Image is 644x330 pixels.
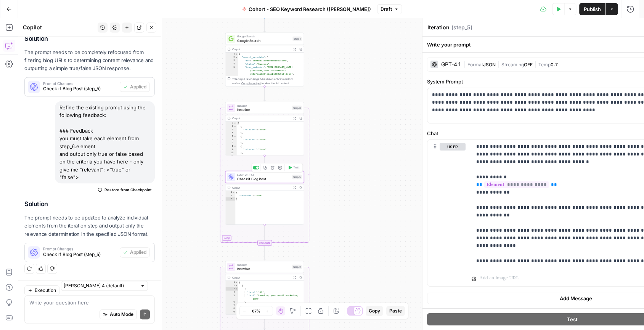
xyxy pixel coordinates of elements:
[501,62,524,67] span: Streaming
[24,286,59,296] button: Execution
[232,276,290,280] div: Output
[252,308,260,314] span: 67%
[551,62,558,67] span: 0.7
[225,261,304,315] div: IterationIterationStep 2Output[ [ { "level":"H2", "text":"Level up your email marketing game" }, ...
[232,77,302,85] div: This output is too large & has been abbreviated for review. to view the full content.
[100,310,137,320] button: Auto Mode
[234,145,236,148] span: Toggle code folding, rows 8 through 10
[235,287,238,291] span: Toggle code folding, rows 3 through 6
[238,3,376,15] button: Cohort - SEO Keyword Research ([PERSON_NAME])
[225,138,236,141] div: 6
[225,155,236,158] div: 11
[264,246,265,261] g: Edge from step_6-iteration-end to step_2
[225,194,235,197] div: 2
[440,143,466,151] button: user
[35,287,56,294] span: Execution
[381,6,392,13] span: Draft
[110,311,133,318] span: Auto Mode
[232,191,235,194] span: Toggle code folding, rows 1 through 3
[225,294,238,300] div: 5
[225,141,236,145] div: 7
[225,284,238,287] div: 2
[120,248,150,258] button: Applied
[241,82,261,85] span: Copy the output
[24,200,155,208] h2: Solution
[225,171,304,224] div: LLM · GPT-4.1Check if Blog PostStep 5TestOutput{ "relevant":"true"}
[225,240,304,246] div: Complete
[292,265,302,269] div: Step 2
[225,102,304,155] div: LoopIterationIterationStep 6Output[ { "relevant":"true" }, { "relevant":"true" }, { "relevant":"t...
[225,128,236,131] div: 3
[225,145,236,148] div: 8
[235,53,238,56] span: Toggle code folding, rows 1 through 285
[232,116,290,120] div: Output
[237,266,290,271] span: Iteration
[55,101,155,184] div: Refine the existing prompt using the following feedback: ### Feedback you must take each element ...
[496,60,501,68] span: |
[23,24,95,31] div: Copilot
[292,106,302,110] div: Step 6
[225,131,236,135] div: 4
[567,316,578,323] span: Test
[225,311,238,314] div: 9
[235,281,238,284] span: Toggle code folding, rows 1 through 745
[95,185,155,194] button: Restore from Checkpoint
[43,82,117,85] span: Prompt Changes
[24,214,155,238] p: The prompt needs to be updated to analyze individual elements from the iteration step and output ...
[264,315,265,330] g: Edge from step_2 to step_3
[225,301,238,304] div: 6
[524,62,533,67] span: OFF
[264,18,265,32] g: Edge from start to step_1
[43,251,117,258] span: Check if Blog Post (step_5)
[104,187,152,193] span: Restore from Checkpoint
[225,66,238,75] div: 5
[234,135,236,138] span: Toggle code folding, rows 5 through 7
[225,33,304,87] div: Google SearchGoogle SearchStep 1Output{ "search_metadata":{ "id":"68efba11304ebacb1869c5a0", "sta...
[249,5,371,13] span: Cohort - SEO Keyword Research ([PERSON_NAME])
[286,164,301,171] button: Test
[225,287,238,291] div: 3
[237,104,290,108] span: Iteration
[237,263,290,267] span: Iteration
[225,314,238,317] div: 10
[130,249,146,256] span: Applied
[237,107,290,112] span: Iteration
[225,125,236,128] div: 2
[64,282,137,290] input: Claude Sonnet 4 (default)
[559,295,592,302] span: Add Message
[292,37,302,41] div: Step 1
[234,155,236,158] span: Toggle code folding, rows 11 through 13
[130,83,146,90] span: Applied
[24,35,155,42] h2: Solution
[225,291,238,294] div: 4
[225,191,235,194] div: 1
[533,60,538,68] span: |
[120,82,150,92] button: Applied
[225,53,238,56] div: 1
[427,24,450,31] textarea: Iteration
[235,304,238,307] span: Toggle code folding, rows 7 through 10
[43,247,117,251] span: Prompt Changes
[441,62,461,67] div: GPT-4.1
[237,176,290,181] span: Check if Blog Post
[464,60,467,68] span: |
[232,186,290,190] div: Output
[538,62,551,67] span: Temp
[225,304,238,307] div: 7
[234,122,236,125] span: Toggle code folding, rows 1 through 23
[225,56,238,59] div: 2
[232,47,290,51] div: Output
[225,281,238,284] div: 1
[292,175,302,179] div: Step 5
[483,62,496,67] span: JSON
[237,38,291,43] span: Google Search
[584,5,601,13] span: Publish
[377,4,402,14] button: Draft
[451,24,472,31] span: ( step_5 )
[225,151,236,155] div: 10
[237,173,290,177] span: LLM · GPT-4.1
[257,240,272,246] div: Complete
[237,34,291,38] span: Google Search
[225,59,238,62] div: 3
[225,135,236,138] div: 5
